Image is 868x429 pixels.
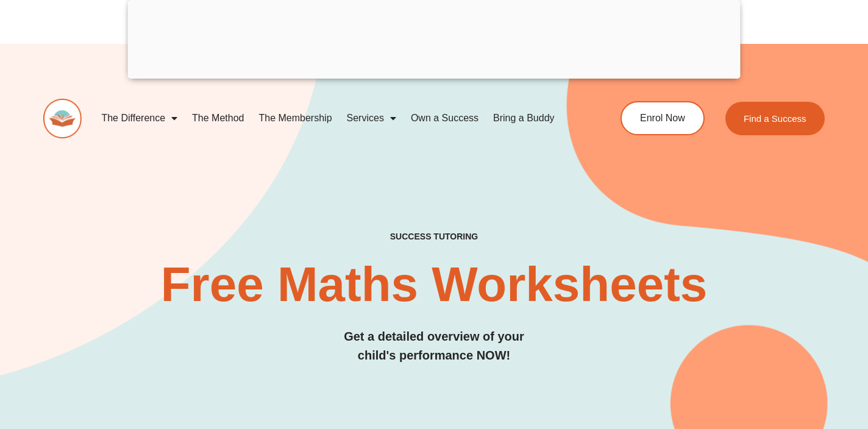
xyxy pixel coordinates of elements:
span: Enrol Now [640,113,685,123]
a: The Difference [94,104,185,132]
span: Find a Success [744,114,806,123]
nav: Menu [94,104,576,132]
h4: SUCCESS TUTORING​ [43,232,825,242]
a: Services [340,104,404,132]
a: Find a Success [725,102,825,135]
a: Own a Success [404,104,486,132]
a: Bring a Buddy [486,104,562,132]
a: Enrol Now [621,101,705,135]
a: The Membership [251,104,339,132]
h3: Get a detailed overview of your child's performance NOW! [43,327,825,365]
h2: Free Maths Worksheets​ [43,260,825,309]
a: The Method [185,104,251,132]
iframe: Chat Widget [659,291,868,429]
